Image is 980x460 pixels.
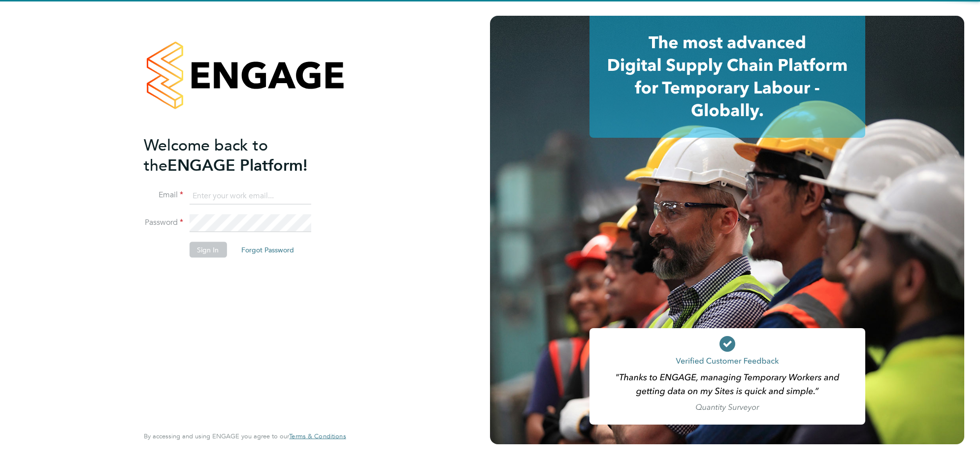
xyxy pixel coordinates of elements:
[144,217,183,228] label: Password
[144,432,346,440] span: By accessing and using ENGAGE you agree to our
[189,187,311,205] input: Enter your work email...
[144,135,268,175] span: Welcome back to the
[144,135,336,175] h2: ENGAGE Platform!
[233,242,302,258] button: Forgot Password
[289,432,346,440] a: Terms & Conditions
[189,242,227,258] button: Sign In
[144,190,183,200] label: Email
